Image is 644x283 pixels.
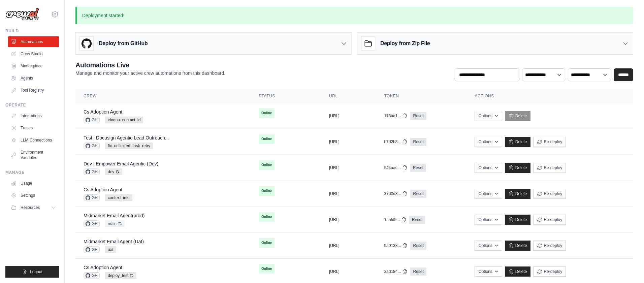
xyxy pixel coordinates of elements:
a: Delete [505,241,531,251]
th: Token [376,89,466,103]
h3: Deploy from GitHub [99,39,148,48]
button: 37d0d3... [384,191,408,196]
a: Crew Studio [8,49,59,59]
span: fix_unlimited_task_retry [105,143,153,149]
span: GH [84,246,100,253]
p: Deployment started! [75,7,633,24]
img: GitHub Logo [80,37,93,50]
span: GH [84,194,100,201]
div: Operate [5,102,59,108]
button: 1a5fd9... [384,217,407,222]
a: Delete [505,266,531,277]
button: Re-deploy [533,241,566,251]
span: GH [84,168,100,175]
button: Resources [8,202,59,213]
span: dev [105,168,122,175]
button: Re-deploy [533,163,566,173]
span: Online [259,212,275,222]
span: deploy_test [105,272,136,279]
button: Re-deploy [533,189,566,199]
th: URL [321,89,376,103]
span: main [105,220,125,227]
a: Delete [505,215,531,225]
a: Delete [505,189,531,199]
a: Reset [410,268,426,276]
a: Reset [409,216,425,224]
a: Integrations [8,111,59,121]
button: Re-deploy [533,137,566,147]
button: Options [475,266,502,277]
a: Cs Adoption Agent [84,187,122,192]
span: GH [84,272,100,279]
div: Manage [5,170,59,175]
button: 173aa1... [384,113,408,119]
button: Options [475,111,502,121]
a: Agents [8,73,59,84]
a: Usage [8,178,59,189]
a: Reset [410,112,426,120]
th: Status [251,89,321,103]
span: Online [259,134,275,144]
img: Logo [5,8,39,21]
span: Online [259,186,275,196]
a: Delete [505,111,531,121]
button: b7d2b8... [384,139,408,145]
span: Online [259,264,275,274]
th: Actions [466,89,633,103]
button: Options [475,215,502,225]
span: Online [259,238,275,248]
a: Reset [410,138,426,146]
p: Manage and monitor your active crew automations from this dashboard. [75,70,225,76]
span: Logout [30,269,42,275]
a: Test | Docusign Agentic Lead Outreach... [84,135,169,140]
button: Options [475,137,502,147]
a: Cs Adoption Agent [84,109,122,115]
a: Dev | Empower Email Agentic (Dev) [84,161,158,166]
button: 544aac... [384,165,407,170]
span: context_info [105,194,132,201]
a: Delete [505,137,531,147]
span: eloqua_contact_id [105,117,143,123]
a: Reset [410,190,426,198]
th: Crew [75,89,251,103]
a: Reset [410,164,426,172]
button: Logout [5,266,59,278]
a: Traces [8,123,59,133]
a: LLM Connections [8,135,59,146]
button: Re-deploy [533,266,566,277]
button: 9a0138... [384,243,408,248]
span: GH [84,117,100,123]
a: Automations [8,36,59,47]
span: uat [105,246,116,253]
button: Options [475,189,502,199]
a: Marketplace [8,61,59,71]
span: GH [84,143,100,149]
a: Midmarket Email Agent (Uat) [84,239,144,244]
span: Online [259,160,275,170]
a: Environment Variables [8,147,59,163]
span: GH [84,220,100,227]
button: Re-deploy [533,215,566,225]
button: 3ad184... [384,269,408,274]
span: Online [259,108,275,118]
button: Options [475,163,502,173]
a: Settings [8,190,59,201]
a: Midmarket Email Agent(prod) [84,213,144,218]
h3: Deploy from Zip File [380,39,430,48]
a: Tool Registry [8,85,59,96]
a: Delete [505,163,531,173]
h2: Automations Live [75,60,225,70]
div: Build [5,28,59,34]
a: Reset [410,242,426,250]
button: Options [475,241,502,251]
a: Cs Adoption Agent [84,265,122,270]
span: Resources [21,205,40,210]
